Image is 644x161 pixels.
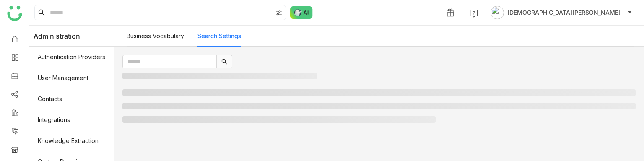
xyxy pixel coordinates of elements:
a: Contacts [29,88,114,109]
a: Search Settings [197,32,241,39]
span: Administration [34,26,80,47]
a: User Management [29,68,114,88]
img: search-type.svg [275,10,282,16]
img: avatar [491,6,504,19]
a: Business Vocabulary [127,32,184,39]
img: logo [7,6,22,21]
img: ask-buddy-normal.svg [290,6,313,19]
button: [DEMOGRAPHIC_DATA][PERSON_NAME] [489,6,634,19]
a: Knowledge Extraction [29,130,114,151]
a: Authentication Providers [29,47,114,68]
img: help.svg [470,9,478,18]
a: Integrations [29,109,114,130]
span: [DEMOGRAPHIC_DATA][PERSON_NAME] [507,8,621,17]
